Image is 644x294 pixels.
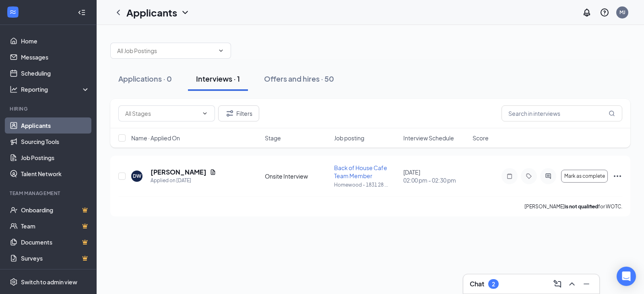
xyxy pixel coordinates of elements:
svg: QuestionInfo [600,8,609,17]
span: Job posting [334,134,364,142]
button: ComposeMessage [551,278,564,290]
h3: Chat [470,280,484,288]
svg: Analysis [10,85,18,93]
svg: ActiveChat [543,173,553,179]
a: Sourcing Tools [21,134,90,150]
div: Offers and hires · 50 [264,74,334,84]
button: Minimize [580,278,593,290]
a: Home [21,33,90,49]
div: Switch to admin view [21,278,77,286]
div: Hiring [10,105,88,112]
div: Applied on [DATE] [151,177,216,185]
div: DW [133,173,141,179]
svg: MagnifyingGlass [609,110,615,117]
button: Mark as complete [561,170,608,183]
div: Open Intercom Messenger [617,267,636,286]
svg: ChevronDown [180,8,190,17]
button: ChevronUp [566,278,578,290]
span: Interview Schedule [403,134,454,142]
div: Onsite Interview [265,172,329,180]
input: Search in interviews [502,105,622,121]
p: Homewood - 1831 28 ... [334,181,398,188]
svg: ComposeMessage [553,279,562,289]
h1: Applicants [126,6,177,19]
svg: Minimize [582,279,591,289]
a: Talent Network [21,166,90,182]
div: Applications · 0 [118,74,172,84]
div: 2 [492,281,495,288]
div: Team Management [10,190,88,197]
div: MJ [619,9,625,16]
a: OnboardingCrown [21,202,90,218]
svg: ChevronUp [567,279,577,289]
input: All Job Postings [117,46,215,55]
div: Interviews · 1 [196,74,240,84]
span: Name · Applied On [131,134,180,142]
svg: Settings [10,278,18,286]
svg: Notifications [582,8,592,17]
h5: [PERSON_NAME] [151,168,206,177]
a: TeamCrown [21,218,90,234]
div: [DATE] [403,168,468,184]
svg: ChevronLeft [114,8,123,17]
svg: Filter [225,109,235,118]
p: [PERSON_NAME] for WOTC. [524,203,622,210]
span: Stage [265,134,281,142]
a: SurveysCrown [21,250,90,266]
svg: Tag [524,173,534,179]
span: Mark as complete [564,173,605,179]
span: Score [473,134,489,142]
span: Back of House Cafe Team Member [334,164,387,179]
a: Applicants [21,117,90,134]
b: is not qualified [565,204,598,210]
button: Filter Filters [218,105,259,121]
svg: WorkstreamLogo [9,8,17,16]
a: DocumentsCrown [21,234,90,250]
span: 02:00 pm - 02:30 pm [403,176,468,184]
svg: ChevronDown [218,47,224,54]
svg: Document [210,169,216,175]
svg: Ellipses [613,171,622,181]
svg: ChevronDown [202,110,208,117]
a: Messages [21,49,90,65]
div: Reporting [21,85,90,93]
svg: Collapse [78,8,86,16]
input: All Stages [125,109,198,118]
a: Scheduling [21,65,90,81]
a: Job Postings [21,150,90,166]
svg: Note [505,173,514,179]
